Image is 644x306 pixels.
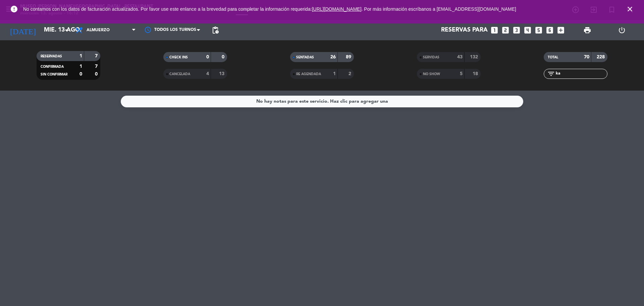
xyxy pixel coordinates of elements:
[206,55,209,59] strong: 0
[79,54,82,58] strong: 1
[10,5,18,13] i: error
[169,72,190,76] span: CANCELADA
[296,72,321,76] span: RE AGENDADA
[618,26,626,34] i: power_settings_new
[547,70,555,78] i: filter_list
[534,26,543,35] i: looks_5
[501,26,510,35] i: looks_two
[423,56,439,59] span: SERVIDAS
[362,6,516,12] a: . Por más información escríbanos a [EMAIL_ADDRESS][DOMAIN_NAME]
[219,71,226,76] strong: 13
[79,64,82,69] strong: 1
[41,55,62,58] span: RESERVADAS
[545,26,554,35] i: looks_6
[256,98,388,105] div: No hay notas para este servicio. Haz clic para agregar una
[583,26,591,34] span: print
[604,20,639,40] div: LOG OUT
[95,64,99,69] strong: 7
[597,55,606,59] strong: 228
[95,54,99,58] strong: 7
[169,56,188,59] span: CHECK INS
[423,72,440,76] span: NO SHOW
[555,70,607,78] input: Filtrar por nombre...
[460,71,463,76] strong: 5
[206,71,209,76] strong: 4
[512,26,521,35] i: looks_3
[41,65,64,68] span: CONFIRMADA
[296,56,314,59] span: SENTADAS
[346,55,353,59] strong: 89
[79,72,82,76] strong: 0
[556,26,565,35] i: add_box
[584,55,589,59] strong: 70
[5,23,41,38] i: [DATE]
[87,28,110,33] span: Almuerzo
[523,26,532,35] i: looks_4
[330,55,336,59] strong: 26
[348,71,353,76] strong: 2
[312,6,362,12] a: [URL][DOMAIN_NAME]
[95,72,99,76] strong: 0
[490,26,499,35] i: looks_one
[441,27,488,34] span: Reservas para
[473,71,479,76] strong: 18
[23,6,516,12] span: No contamos con los datos de facturación actualizados. Por favor use este enlance a la brevedad p...
[222,55,226,59] strong: 0
[62,26,70,34] i: arrow_drop_down
[626,5,634,13] i: close
[333,71,336,76] strong: 1
[470,55,479,59] strong: 132
[41,73,67,76] span: SIN CONFIRMAR
[548,56,558,59] span: TOTAL
[457,55,463,59] strong: 43
[211,26,219,34] span: pending_actions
